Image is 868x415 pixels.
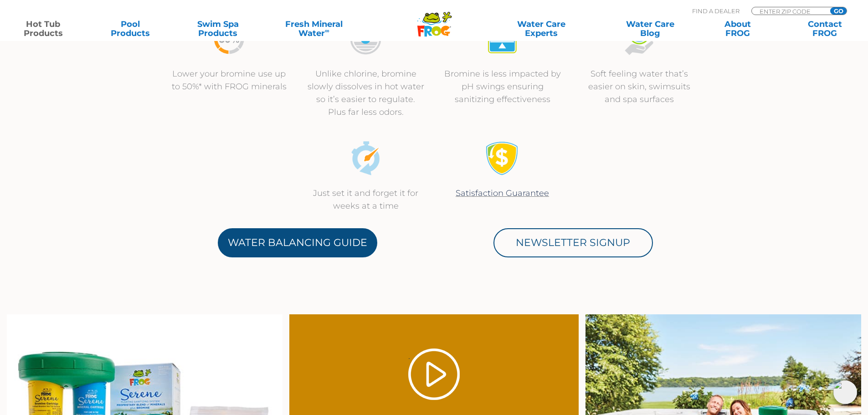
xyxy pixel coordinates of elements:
[791,20,859,38] a: ContactFROG
[307,67,425,118] p: Unlike chlorine, bromine slowly dissolves in hot water so it’s easier to regulate. Plus far less ...
[307,187,425,212] p: Just set it and forget it for weeks at a time
[485,141,519,175] img: Satisfaction Guarantee Icon
[97,20,164,38] a: PoolProducts
[692,7,740,15] p: Find A Dealer
[759,7,820,15] input: Zip Code Form
[616,20,684,38] a: Water CareBlog
[456,188,549,198] a: Satisfaction Guarantee
[830,7,847,15] input: GO
[9,20,77,38] a: Hot TubProducts
[218,228,377,257] a: Water Balancing Guide
[443,67,562,106] p: Bromine is less impacted by pH swings ensuring sanitizing effectiveness
[184,20,252,38] a: Swim SpaProducts
[170,67,288,93] p: Lower your bromine use up to 50%* with FROG minerals
[704,20,771,38] a: AboutFROG
[349,141,383,175] img: icon-set-and-forget
[580,67,699,106] p: Soft feeling water that’s easier on skin, swimsuits and spa surfaces
[408,348,460,400] a: Play Video
[493,228,653,257] a: Newsletter Signup
[325,27,329,34] sup: ∞
[486,20,596,38] a: Water CareExperts
[271,20,356,38] a: Fresh MineralWater∞
[833,380,857,404] img: openIcon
